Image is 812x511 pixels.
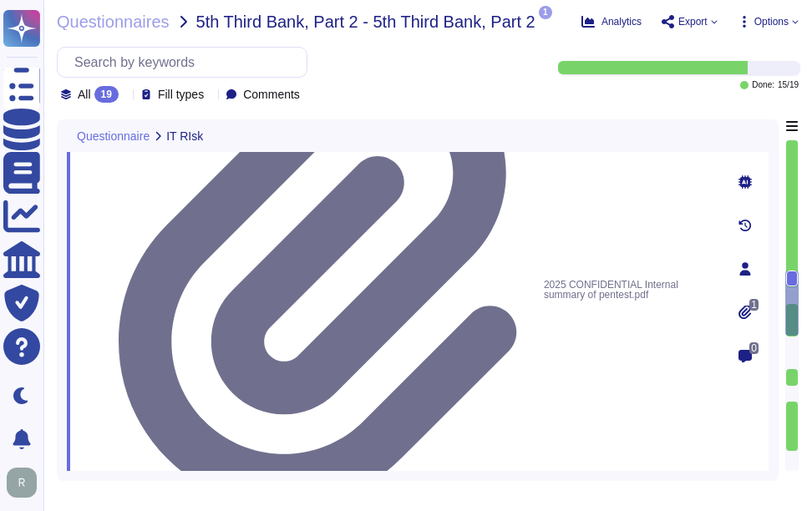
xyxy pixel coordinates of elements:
[66,48,307,77] input: Search by keywords
[77,130,150,142] span: Questionnaire
[581,15,642,28] button: Analytics
[754,17,789,27] span: Options
[544,276,715,303] span: 2025 CONFIDENTIAL Internal summary of pentest.pdf
[778,81,799,89] span: 15 / 19
[78,89,91,100] span: All
[539,6,552,19] span: 1
[601,17,642,27] span: Analytics
[57,13,170,30] span: Questionnaires
[7,468,37,498] img: user
[3,464,48,501] button: user
[166,130,203,142] span: IT RIsk
[243,89,300,100] span: Comments
[678,17,708,27] span: Export
[749,299,759,311] span: 1
[158,89,204,100] span: Fill types
[749,342,759,354] span: 0
[196,13,535,30] span: 5th Third Bank, Part 2 - 5th Third Bank, Part 2
[752,81,774,89] span: Done:
[94,86,119,103] div: 19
